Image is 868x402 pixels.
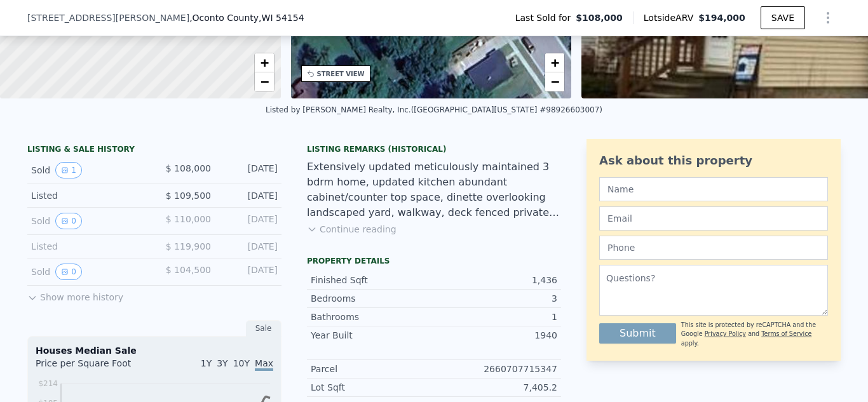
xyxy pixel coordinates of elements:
[246,320,281,337] div: Sale
[698,13,745,23] span: $194,000
[221,240,278,253] div: [DATE]
[166,265,211,275] span: $ 104,500
[221,264,278,280] div: [DATE]
[36,357,154,377] div: Price per Square Foot
[38,379,58,388] tspan: $214
[705,330,746,337] a: Privacy Policy
[599,236,828,260] input: Phone
[221,162,278,178] div: [DATE]
[189,11,304,24] span: , Oconto County
[815,5,841,30] button: Show Options
[311,363,434,375] div: Parcel
[307,256,561,266] div: Property details
[545,53,564,72] a: Zoom in
[307,223,397,236] button: Continue reading
[221,213,278,229] div: [DATE]
[311,292,434,305] div: Bedrooms
[761,6,805,29] button: SAVE
[545,72,564,91] a: Zoom out
[217,358,227,368] span: 3Y
[434,274,557,286] div: 1,436
[311,381,434,394] div: Lot Sqft
[166,241,211,251] span: $ 119,900
[599,177,828,201] input: Name
[201,358,212,368] span: 1Y
[266,105,602,114] div: Listed by [PERSON_NAME] Realty, Inc. ([GEOGRAPHIC_DATA][US_STATE] #98926603007)
[166,163,211,173] span: $ 108,000
[166,191,211,201] span: $ 109,500
[311,311,434,323] div: Bathrooms
[255,53,274,72] a: Zoom in
[311,274,434,286] div: Finished Sqft
[644,11,698,24] span: Lotside ARV
[55,264,82,280] button: View historical data
[311,329,434,342] div: Year Built
[551,55,559,70] span: +
[434,363,557,375] div: 2660707715347
[515,11,576,24] span: Last Sold for
[434,292,557,305] div: 3
[761,330,811,337] a: Terms of Service
[27,144,281,157] div: LISTING & SALE HISTORY
[221,189,278,202] div: [DATE]
[31,240,144,253] div: Listed
[31,162,144,178] div: Sold
[36,344,273,357] div: Houses Median Sale
[233,358,250,368] span: 10Y
[307,159,561,220] div: Extensively updated meticulously maintained 3 bdrm home, updated kitchen abundant cabinet/counter...
[31,213,144,229] div: Sold
[599,323,676,344] button: Submit
[599,152,828,170] div: Ask about this property
[260,55,268,70] span: +
[27,286,123,304] button: Show more history
[55,162,82,178] button: View historical data
[307,144,561,154] div: Listing Remarks (Historical)
[681,321,828,348] div: This site is protected by reCAPTCHA and the Google and apply.
[259,13,304,23] span: , WI 54154
[166,214,211,224] span: $ 110,000
[576,11,623,24] span: $108,000
[434,381,557,394] div: 7,405.2
[27,11,189,24] span: [STREET_ADDRESS][PERSON_NAME]
[551,74,559,90] span: −
[599,206,828,231] input: Email
[317,69,365,79] div: STREET VIEW
[434,329,557,342] div: 1940
[55,213,82,229] button: View historical data
[255,72,274,91] a: Zoom out
[31,189,144,202] div: Listed
[255,358,273,371] span: Max
[434,311,557,323] div: 1
[31,264,144,280] div: Sold
[260,74,268,90] span: −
